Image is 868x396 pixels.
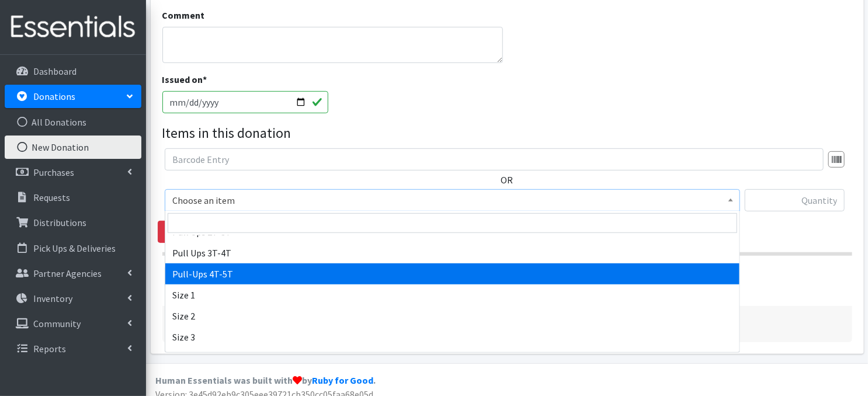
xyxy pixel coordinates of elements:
[5,136,141,159] a: New Donation
[33,192,70,203] p: Requests
[5,287,141,310] a: Inventory
[172,192,732,209] span: Choose an item
[5,237,141,260] a: Pick Ups & Deliveries
[165,189,740,211] span: Choose an item
[162,72,207,86] label: Issued on
[162,8,205,22] label: Comment
[5,110,141,134] a: All Donations
[33,166,74,178] p: Purchases
[5,8,141,47] img: HumanEssentials
[33,293,72,304] p: Inventory
[5,211,141,234] a: Distributions
[165,148,824,171] input: Barcode Entry
[5,60,141,83] a: Dashboard
[5,186,141,209] a: Requests
[165,305,739,326] li: Size 2
[165,242,739,263] li: Pull Ups 3T-4T
[33,343,66,355] p: Reports
[33,91,75,102] p: Donations
[501,173,513,187] label: OR
[745,189,845,211] input: Quantity
[33,65,77,77] p: Dashboard
[312,374,373,386] a: Ruby for Good
[165,326,739,348] li: Size 3
[33,217,86,228] p: Distributions
[33,268,102,279] p: Partner Agencies
[165,284,739,305] li: Size 1
[5,312,141,335] a: Community
[33,242,116,254] p: Pick Ups & Deliveries
[5,262,141,285] a: Partner Agencies
[158,221,216,243] a: Remove
[5,161,141,184] a: Purchases
[165,348,739,369] li: Size 4
[165,263,739,284] li: Pull-Ups 4T-5T
[5,337,141,360] a: Reports
[155,374,376,386] strong: Human Essentials was built with by .
[33,318,81,329] p: Community
[203,74,207,85] abbr: required
[162,123,852,144] legend: Items in this donation
[5,85,141,108] a: Donations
